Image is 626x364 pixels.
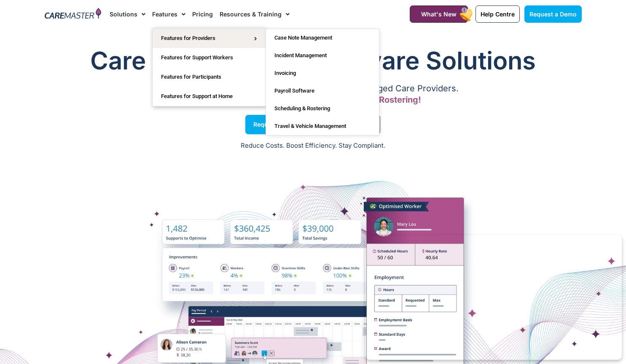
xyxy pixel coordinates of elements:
a: Request a Demo [524,5,582,23]
a: Features for Providers [153,29,266,48]
span: Request a Demo [529,11,577,18]
ul: Features [152,28,266,106]
a: Scheduling & Rostering [266,100,379,117]
a: Case Note Management [266,29,379,47]
span: What's New [421,11,457,18]
h1: Care Management Software Solutions [45,44,582,77]
span: Request a Demo [253,122,301,127]
a: Features for Support Workers [153,48,266,67]
img: CareMaster Logo [45,8,102,21]
a: Help Centre [476,5,520,23]
p: A Comprehensive Software Ecosystem for NDIS & Aged Care Providers. [45,86,582,91]
ul: Features for Providers [266,29,379,136]
p: Reduce Costs. Boost Efficiency. Stay Compliant. [5,141,621,151]
a: What's New [410,5,468,23]
a: Request a Demo [245,115,310,134]
a: Features for Support at Home [153,87,266,106]
a: Payroll Software [266,82,379,100]
iframe: Popup CTA [365,235,622,360]
a: Features for Participants [153,67,266,87]
span: Help Centre [481,11,515,18]
a: Invoicing [266,64,379,82]
a: Travel & Vehicle Management [266,117,379,135]
a: Incident Management [266,47,379,64]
